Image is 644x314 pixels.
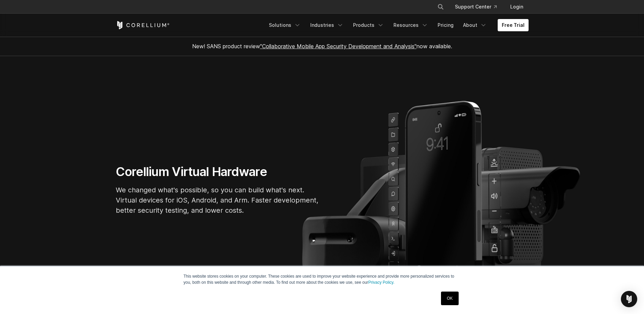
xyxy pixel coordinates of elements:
[368,280,394,285] a: Privacy Policy.
[435,1,447,13] button: Search
[498,19,529,31] a: Free Trial
[459,19,491,31] a: About
[192,43,452,50] span: New! SANS product review now available.
[184,273,461,285] p: This website stores cookies on your computer. These cookies are used to improve your website expe...
[434,19,458,31] a: Pricing
[429,1,529,13] div: Navigation Menu
[621,291,637,307] div: Open Intercom Messenger
[389,19,432,31] a: Resources
[505,1,529,13] a: Login
[349,19,388,31] a: Products
[116,185,319,215] p: We changed what's possible, so you can build what's next. Virtual devices for iOS, Android, and A...
[449,1,502,13] a: Support Center
[260,43,417,50] a: "Collaborative Mobile App Security Development and Analysis"
[265,19,305,31] a: Solutions
[265,19,529,31] div: Navigation Menu
[441,292,458,305] a: OK
[116,21,170,29] a: Corellium Home
[116,164,319,179] h1: Corellium Virtual Hardware
[306,19,348,31] a: Industries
